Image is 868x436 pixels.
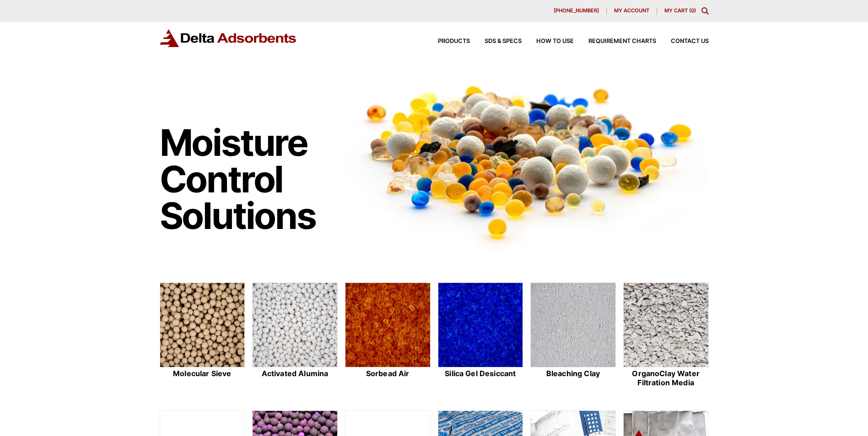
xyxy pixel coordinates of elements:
[623,369,709,387] h2: OrganoClay Water Filtration Media
[623,282,709,388] a: OrganoClay Water Filtration Media
[438,38,470,44] span: Products
[438,282,523,388] a: Silica Gel Desiccant
[691,7,694,14] span: 0
[252,369,338,378] h2: Activated Alumina
[423,38,470,44] a: Products
[614,8,649,13] span: My account
[345,282,431,388] a: Sorbead Air
[522,38,574,44] a: How to Use
[530,369,616,378] h2: Bleaching Clay
[588,38,656,44] span: Requirement Charts
[574,38,656,44] a: Requirement Charts
[530,282,616,388] a: Bleaching Clay
[554,8,599,13] span: [PHONE_NUMBER]
[345,69,709,253] img: Image
[160,369,245,378] h2: Molecular Sieve
[438,369,523,378] h2: Silica Gel Desiccant
[607,7,657,15] a: My account
[485,38,522,44] span: SDS & SPECS
[160,124,336,234] h1: Moisture Control Solutions
[160,282,245,388] a: Molecular Sieve
[546,7,607,15] a: [PHONE_NUMBER]
[671,38,709,44] span: Contact Us
[664,7,696,14] a: My Cart (0)
[160,29,297,47] img: Delta Adsorbents
[536,38,574,44] span: How to Use
[252,282,338,388] a: Activated Alumina
[470,38,522,44] a: SDS & SPECS
[701,7,709,15] div: Toggle Modal Content
[345,369,431,378] h2: Sorbead Air
[656,38,709,44] a: Contact Us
